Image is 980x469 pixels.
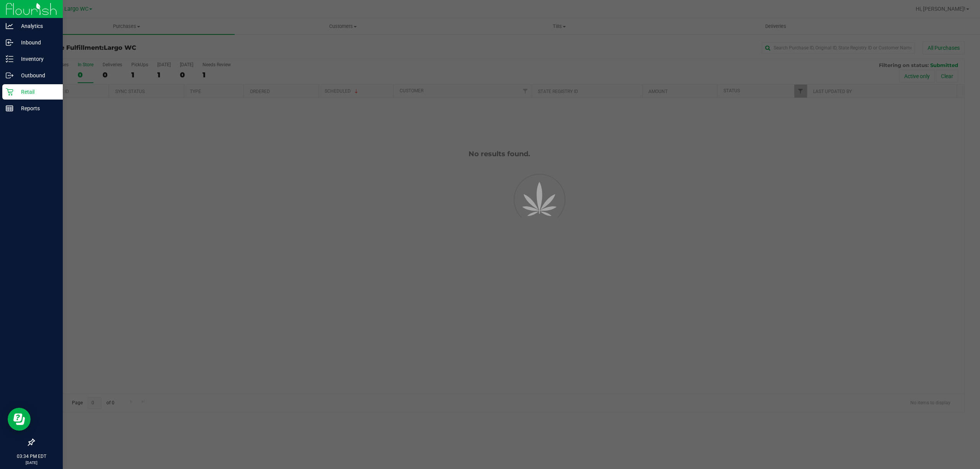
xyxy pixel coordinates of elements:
inline-svg: Analytics [6,22,13,30]
inline-svg: Inventory [6,55,13,63]
iframe: Resource center [8,408,31,431]
p: Retail [13,87,59,96]
p: [DATE] [3,460,59,466]
p: Outbound [13,71,59,80]
p: Reports [13,104,59,113]
p: Inbound [13,38,59,47]
inline-svg: Outbound [6,72,13,79]
p: Analytics [13,21,59,31]
inline-svg: Inbound [6,39,13,46]
p: 03:34 PM EDT [3,453,59,460]
inline-svg: Retail [6,88,13,96]
inline-svg: Reports [6,105,13,112]
p: Inventory [13,54,59,64]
